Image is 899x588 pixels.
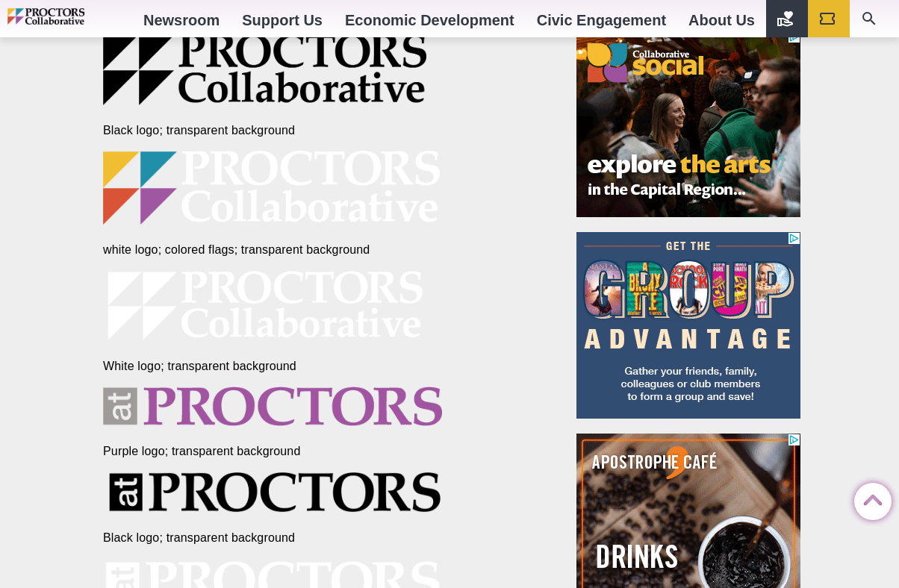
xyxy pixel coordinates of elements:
[103,443,542,460] figcaption: Purple logo; transparent background
[103,530,542,546] figcaption: Black logo; transparent background
[854,484,884,513] a: Back to Top
[103,122,542,139] figcaption: Black logo; transparent background
[103,358,542,375] figcaption: White logo; transparent background
[576,31,800,217] iframe: Advertisement
[7,8,132,25] img: Proctors logo
[103,242,542,258] figcaption: white logo; colored flags; transparent background
[576,232,800,419] iframe: Advertisement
